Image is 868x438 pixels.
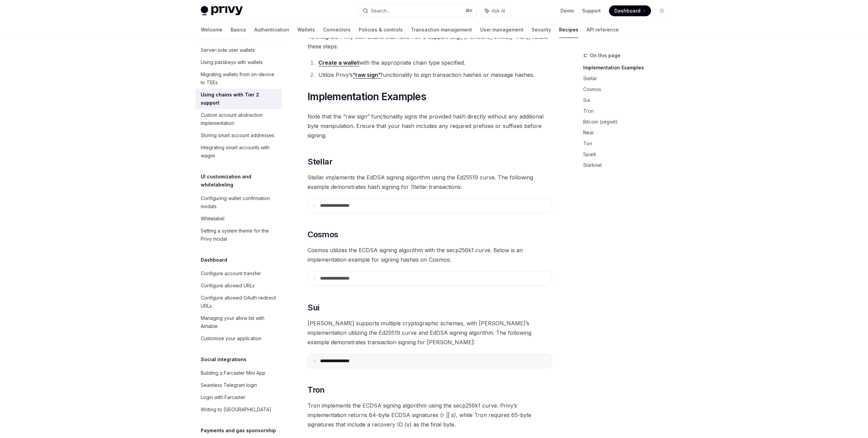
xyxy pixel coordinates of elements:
h5: Social integrations [201,355,246,364]
span: [PERSON_NAME] supports multiple cryptographic schemes, with [PERSON_NAME]’s implementation utiliz... [308,319,552,347]
a: Transaction management [411,22,472,38]
a: Writing to [GEOGRAPHIC_DATA] [195,403,282,416]
a: Custom account abstraction implementation [195,109,282,129]
a: Configure account transfer [195,267,282,280]
a: Implementation Examples [583,62,673,73]
div: Integrating smart accounts with wagmi [201,144,278,160]
div: Configure account transfer [201,269,261,278]
a: Login with Farcaster [195,391,282,403]
button: Search...⌘K [358,5,477,17]
span: Ask AI [492,7,505,14]
div: Seamless Telegram login [201,381,257,389]
a: Support [582,7,601,14]
button: Toggle dark mode [656,5,667,16]
div: Whitelabel [201,215,224,223]
a: Near [583,127,673,138]
h5: Payments and gas sponsorship [201,426,276,435]
li: Utilize Privy’s functionality to sign transaction hashes or message hashes. [316,70,552,80]
a: Building a Farcaster Mini App [195,367,282,379]
div: Search... [371,7,390,15]
a: Seamless Telegram login [195,379,282,391]
a: Dashboard [609,5,651,16]
div: Custom account abstraction implementation [201,111,278,127]
a: Storing smart account addresses [195,129,282,141]
a: Policies & controls [359,22,403,38]
a: Starknet [583,160,673,171]
a: User management [480,22,524,38]
span: Tron implements the ECDSA signing algorithm using the secp256k1 curve. Privy’s implementation ret... [308,401,552,429]
a: Security [532,22,551,38]
span: Dashboard [614,7,640,14]
a: Cosmos [583,84,673,95]
div: Building a Farcaster Mini App [201,369,265,377]
img: light logo [201,6,243,16]
span: Cosmos utilizes the ECDSA signing algorithm with the secp256k1 curve. Below is an implementation ... [308,245,552,264]
div: Configure allowed URLs [201,282,255,290]
a: Using chains with Tier 2 support [195,89,282,109]
span: Stellar [308,156,332,167]
div: Login with Farcaster [201,393,245,401]
li: with the appropriate chain type specified. [316,58,552,67]
a: Wallets [297,22,315,38]
a: Customize your application [195,332,282,345]
span: ⌘ K [466,8,473,14]
a: API reference [587,22,619,38]
a: Stellar [583,73,673,84]
a: Using passkeys with wallets [195,56,282,68]
a: Whitelabel [195,213,282,225]
a: Migrating wallets from on-device to TEEs [195,68,282,89]
a: Server-side user wallets [195,44,282,56]
span: Implementation Examples [308,90,426,103]
div: Configuring wallet confirmation modals [201,194,278,211]
div: Configure allowed OAuth redirect URLs [201,294,278,310]
div: Using chains with Tier 2 support [201,91,278,107]
a: Create a wallet [318,59,359,66]
a: Configure allowed URLs [195,280,282,292]
a: Recipes [559,22,578,38]
span: Tron [308,385,325,395]
a: Ton [583,138,673,149]
a: Welcome [201,22,222,38]
a: Basics [231,22,246,38]
a: Managing your allow list with Airtable [195,312,282,332]
span: Sui [308,302,319,313]
a: Connectors [323,22,351,38]
div: Server-side user wallets [201,46,255,54]
a: Demo [560,7,574,14]
button: Ask AI [480,5,510,17]
div: Using passkeys with wallets [201,58,263,66]
a: Spark [583,149,673,160]
a: “raw sign” [353,71,381,79]
span: On this page [590,51,620,60]
a: Bitcoin (segwit) [583,116,673,127]
div: Setting a system theme for the Privy modal [201,227,278,243]
span: Cosmos [308,229,338,240]
div: Customize your application [201,334,261,343]
div: Storing smart account addresses [201,131,274,139]
div: Managing your allow list with Airtable [201,314,278,330]
div: Migrating wallets from on-device to TEEs [201,70,278,87]
h5: Dashboard [201,256,227,264]
h5: UI customization and whitelabeling [201,173,282,189]
a: Configuring wallet confirmation modals [195,192,282,213]
div: Writing to [GEOGRAPHIC_DATA] [201,406,271,414]
span: Note that the “raw sign” functionality signs the provided hash directly without any additional by... [308,112,552,140]
a: Setting a system theme for the Privy modal [195,225,282,245]
span: To integrate Privy with chains that have Tier 2 support (e.g., [PERSON_NAME], Tron), follow these... [308,32,552,51]
a: Configure allowed OAuth redirect URLs [195,292,282,312]
span: Stellar implements the EdDSA signing algorithm using the Ed25519 curve. The following example dem... [308,173,552,192]
a: Integrating smart accounts with wagmi [195,141,282,162]
a: Authentication [254,22,289,38]
a: Sui [583,95,673,106]
a: Tron [583,106,673,116]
